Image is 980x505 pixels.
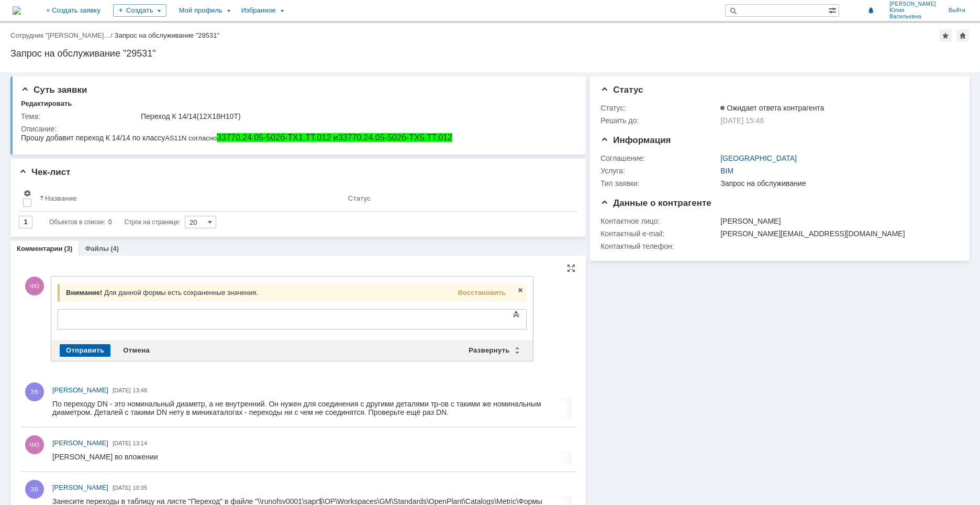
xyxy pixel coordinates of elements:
[344,185,569,212] th: Статус
[956,29,969,42] div: Сделать домашней страницей
[510,308,522,321] span: Показать панель инструментов
[720,229,953,238] div: [PERSON_NAME][EMAIL_ADDRESS][DOMAIN_NAME]
[889,1,936,7] span: [PERSON_NAME]
[10,31,110,39] a: Сотрудник "[PERSON_NAME]…
[348,194,371,202] div: Статус
[720,217,953,225] div: [PERSON_NAME]
[600,242,718,250] div: Контактный телефон:
[52,438,108,448] a: [PERSON_NAME]
[45,194,77,202] div: Название
[52,439,108,447] span: [PERSON_NAME]
[113,440,131,446] span: [DATE]
[21,125,572,133] div: Описание:
[104,289,258,297] span: Для данной формы есть сохраненные значения.
[21,112,139,120] div: Тема:
[113,485,131,491] span: [DATE]
[113,4,166,17] div: Создать
[600,104,718,112] div: Статус:
[600,154,718,162] div: Соглашение:
[21,100,72,108] div: Редактировать
[600,167,718,175] div: Услуга:
[720,179,953,188] div: Запрос на обслуживание
[939,29,952,42] div: Добавить в избранное
[52,385,108,396] a: [PERSON_NAME]
[600,179,718,188] div: Тип заявки:
[113,387,131,393] span: [DATE]
[133,387,148,393] span: 13:48
[85,245,109,252] a: Файлы
[720,154,797,162] a: [GEOGRAPHIC_DATA]
[13,6,21,15] img: logo
[10,31,115,39] div: /
[52,482,108,493] a: [PERSON_NAME]
[133,485,148,491] span: 10:35
[720,167,733,175] a: BIM
[889,7,936,14] span: Юлия
[720,104,824,112] span: Ожидает ответа контрагента
[10,48,970,59] div: Запрос на обслуживание "29531"
[23,189,31,197] span: Настройки
[25,277,44,295] span: ЧЮ
[600,135,671,145] span: Информация
[600,85,643,95] span: Статус
[49,216,181,228] i: Строк на странице:
[19,167,71,177] span: Чек-лист
[133,440,148,446] span: 13:14
[600,229,718,238] div: Контактный e-mail:
[64,245,73,252] div: (3)
[600,217,718,225] div: Контактное лицо:
[108,216,112,228] div: 0
[49,218,105,226] span: Объектов в списке:
[567,264,575,272] div: На всю страницу
[516,286,525,294] span: Закрыть
[13,6,21,15] a: Перейти на домашнюю страницу
[144,1,431,9] span: AS11N согласно
[115,31,220,39] div: Запрос на обслуживание "29531"
[110,245,119,252] div: (4)
[66,289,102,297] span: Внимание!
[600,116,718,125] div: Решить до:
[141,112,570,120] div: Переход К 14/14(12Х18Н10Т)
[600,198,711,208] span: Данные о контрагенте
[52,484,108,491] span: [PERSON_NAME]
[36,185,344,212] th: Название
[889,14,936,20] span: Васильевна
[828,5,839,15] span: Расширенный поиск
[52,386,108,394] span: [PERSON_NAME]
[21,85,87,95] span: Суть заявки
[458,289,506,297] span: Восстановить
[17,245,63,252] a: Комментарии
[720,116,764,125] span: [DATE] 15:46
